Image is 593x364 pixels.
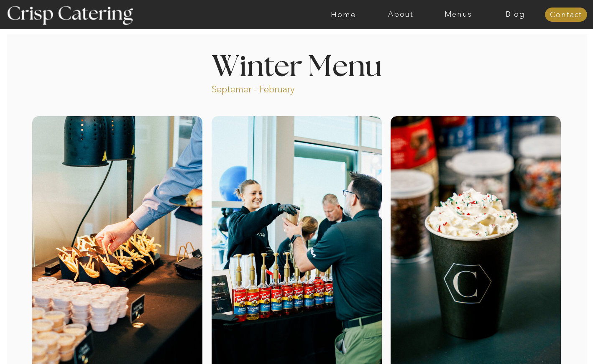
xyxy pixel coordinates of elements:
h1: Winter Menu [180,53,413,77]
a: Menus [429,10,487,19]
a: About [372,10,429,19]
p: Septemer - February [212,83,327,93]
a: Home [315,10,372,19]
a: Blog [487,10,544,19]
a: Contact [545,11,587,19]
